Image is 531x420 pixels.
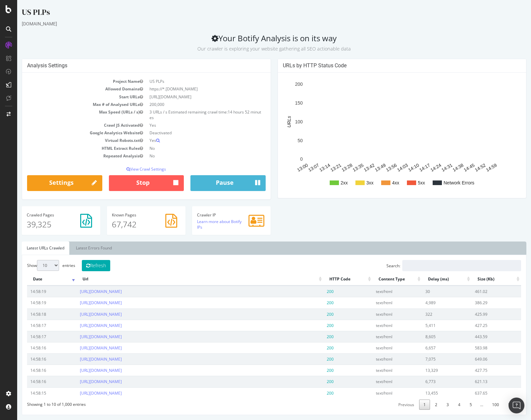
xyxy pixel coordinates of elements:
a: Latest Errors Found [54,242,100,255]
a: 3 [425,400,436,410]
svg: A chart. [266,78,504,193]
a: [URL][DOMAIN_NAME] [63,311,105,317]
p: 39,325 [10,219,78,230]
text: 13:35 [334,162,347,173]
td: 427.25 [454,320,504,331]
td: 13,329 [405,365,454,376]
text: 150 [278,100,285,106]
text: 14:45 [446,162,458,173]
span: 200 [310,390,316,396]
td: 14:58:16 [10,342,59,353]
h2: Your Botify Analysis is on its way [5,34,509,52]
text: 13:14 [301,162,314,173]
th: Content Type: activate to sort column ascending [355,273,405,286]
span: 200 [310,300,316,306]
button: Stop [92,175,167,191]
a: [URL][DOMAIN_NAME] [63,345,105,351]
th: Delay (ms): activate to sort column ascending [405,273,454,286]
td: text/html [355,331,405,342]
text: 4xx [375,180,382,185]
a: Latest URLs Crawled [5,242,52,255]
h4: Pages Known [95,213,163,217]
td: 14:58:18 [10,308,59,320]
td: 13,455 [405,387,454,399]
div: US PLPs [5,7,509,20]
td: [URL][DOMAIN_NAME] [129,93,248,101]
td: 30 [405,286,454,297]
td: 14:58:19 [10,286,59,297]
th: HTTP Code: activate to sort column ascending [306,273,356,286]
h4: Pages Crawled [10,213,78,217]
span: 200 [310,356,316,362]
td: text/html [355,308,405,320]
div: Showing 1 to 10 of 1,000 entries [10,399,69,407]
h4: URLs by HTTP Status Code [266,62,504,69]
p: 67,742 [95,219,163,230]
td: Max Speed (URLs / s) [10,108,129,121]
td: 427.75 [454,365,504,376]
a: [URL][DOMAIN_NAME] [63,379,105,384]
a: [URL][DOMAIN_NAME] [63,390,105,396]
text: 0 [283,157,285,162]
label: Search: [369,260,504,271]
td: Project Name [10,78,129,85]
td: text/html [355,342,405,353]
a: [URL][DOMAIN_NAME] [63,323,105,328]
text: 50 [280,138,285,143]
text: 14:10 [390,162,403,173]
td: https://*.[DOMAIN_NAME] [129,85,248,93]
a: Learn more about Botify IPs [180,219,224,230]
text: 5xx [401,180,408,185]
td: 583.98 [454,342,504,353]
a: [URL][DOMAIN_NAME] [63,289,105,294]
div: [DOMAIN_NAME] [5,20,509,27]
td: text/html [355,365,405,376]
td: text/html [355,320,405,331]
td: Deactivated [129,129,248,137]
td: text/html [355,376,405,387]
button: Refresh [65,260,93,271]
text: 13:49 [357,162,370,173]
a: Settings [10,175,85,191]
td: 6,657 [405,342,454,353]
td: Start URLs [10,93,129,101]
a: 2 [414,400,424,410]
td: text/html [355,286,405,297]
td: Repeated Analysis [10,152,129,160]
td: 8,605 [405,331,454,342]
label: Show entries [10,260,58,271]
td: 14:58:17 [10,320,59,331]
td: 6,773 [405,376,454,387]
a: [URL][DOMAIN_NAME] [63,368,105,373]
td: 461.02 [454,286,504,297]
input: Search: [385,260,504,271]
text: 14:38 [434,162,447,173]
button: Pause [173,175,249,191]
a: Previous [377,400,401,410]
span: 14 hours 52 minutes [132,109,244,120]
text: 14:24 [412,162,425,173]
td: No [129,145,248,152]
text: 13:28 [323,162,336,173]
td: HTML Extract Rules [10,145,129,152]
td: US PLPs [129,78,248,85]
text: Network Errors [426,180,457,185]
td: Allowed Domains [10,85,129,93]
span: 200 [310,289,316,294]
td: 5,411 [405,320,454,331]
a: 5 [448,400,459,410]
td: Max # of Analysed URLs [10,101,129,108]
td: No [129,152,248,160]
span: 200 [310,345,316,351]
td: 4,989 [405,297,454,308]
p: View Crawl Settings [10,166,249,172]
a: [URL][DOMAIN_NAME] [63,300,105,306]
td: Virtual Robots.txt [10,137,129,144]
a: [URL][DOMAIN_NAME] [63,356,105,362]
small: Our crawler is exploring your website gathering all SEO actionable data [180,46,334,52]
text: 13:56 [368,162,381,173]
td: Google Analytics Website [10,129,129,137]
td: 3 URLs / s Estimated remaining crawl time: [129,108,248,121]
th: Size (Kb): activate to sort column ascending [454,273,504,286]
